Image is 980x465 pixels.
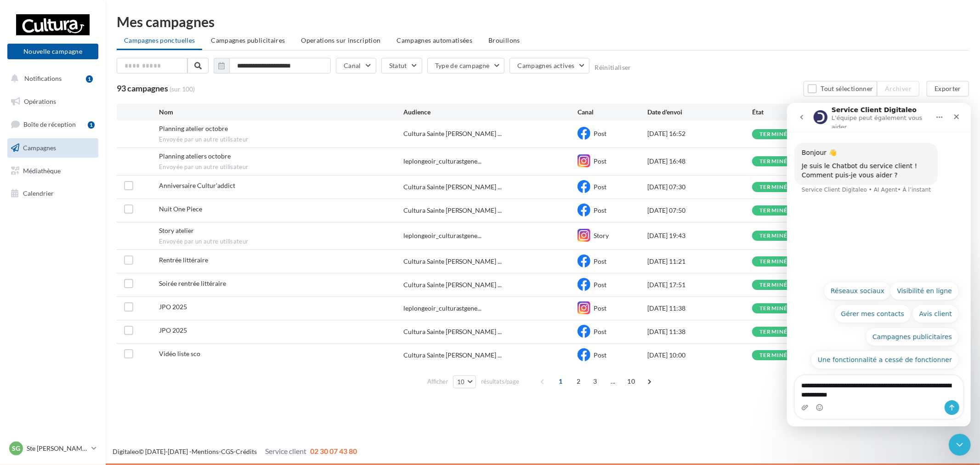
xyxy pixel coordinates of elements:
span: Boîte de réception [23,120,76,128]
span: SG [12,444,20,453]
div: terminée [759,131,792,137]
span: 93 campagnes [117,83,168,93]
div: Nom [159,108,403,117]
span: résultats/page [481,377,519,386]
div: [DATE] 11:21 [647,257,752,266]
a: Digitaleo [113,448,139,455]
div: 1 [86,75,93,83]
span: Planning ateliers octobre [159,152,231,160]
div: [DATE] 16:52 [647,129,752,138]
button: 10 [453,375,476,388]
span: Post [594,304,606,312]
span: Opérations [24,97,56,105]
button: Type de campagne [427,58,505,74]
a: SG Ste [PERSON_NAME] des Bois [7,440,98,457]
span: Cultura Sainte [PERSON_NAME] ... [403,280,502,289]
span: Cultura Sainte [PERSON_NAME] ... [403,327,502,336]
div: [DATE] 10:00 [647,351,752,360]
span: leplongeoir_culturastgene... [403,157,482,166]
span: Cultura Sainte [PERSON_NAME] ... [403,351,502,360]
span: leplongeoir_culturastgene... [403,231,482,240]
a: Boîte de réception1 [6,114,100,134]
span: JPO 2025 [159,326,187,334]
span: Post [594,157,606,165]
span: Post [594,130,606,137]
span: Post [594,183,606,191]
span: (sur 100) [170,85,195,94]
button: Réinitialiser [595,64,631,71]
div: [DATE] 07:30 [647,182,752,192]
div: terminée [759,259,792,265]
span: Planning atelier octobre [159,125,228,132]
span: Calendrier [23,189,54,197]
p: Ste [PERSON_NAME] des Bois [27,444,88,453]
a: Campagnes [6,138,100,158]
div: Canal [578,108,647,117]
span: 10 [623,374,639,389]
span: ... [606,374,620,389]
span: Post [594,257,606,265]
span: © [DATE]-[DATE] - - - [113,448,357,455]
iframe: Intercom live chat [949,434,971,456]
span: 3 [588,374,602,389]
a: CGS [221,448,233,455]
span: Afficher [427,377,448,386]
iframe: Intercom live chat [787,103,971,426]
div: [DATE] 16:48 [647,157,752,166]
a: Mentions [192,448,219,455]
span: Nuit One Piece [159,205,202,213]
span: Vidéo liste sco [159,350,200,357]
span: Cultura Sainte [PERSON_NAME] ... [403,129,502,138]
div: Date d'envoi [647,108,752,117]
span: 2 [571,374,586,389]
div: terminée [759,233,792,239]
span: Post [594,351,606,359]
span: Service client [265,447,306,455]
div: terminée [759,282,792,288]
div: [DATE] 07:50 [647,206,752,215]
button: Campagnes actives [510,58,589,74]
button: Archiver [877,81,919,96]
div: Audience [403,108,578,117]
a: Médiathèque [6,161,100,181]
div: terminée [759,329,792,335]
span: Rentrée littéraire [159,256,208,264]
div: [DATE] 11:38 [647,304,752,313]
button: Exporter [927,81,969,96]
span: Cultura Sainte [PERSON_NAME] ... [403,182,502,192]
span: Post [594,328,606,335]
a: Calendrier [6,184,100,203]
a: Opérations [6,92,100,111]
div: [DATE] 19:43 [647,231,752,240]
span: Envoyée par un autre utilisateur [159,136,403,144]
span: Post [594,281,606,289]
span: Cultura Sainte [PERSON_NAME] ... [403,257,502,266]
div: terminée [759,159,792,164]
span: 1 [553,374,568,389]
a: Crédits [236,448,257,455]
span: Brouillons [488,36,520,44]
span: Story atelier [159,227,194,234]
span: Post [594,206,606,214]
span: 02 30 07 43 80 [310,447,357,455]
span: Soirée rentrée littéraire [159,279,226,287]
div: [DATE] 17:51 [647,280,752,289]
button: Nouvelle campagne [7,44,98,59]
span: Story [594,232,609,239]
div: terminée [759,208,792,214]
